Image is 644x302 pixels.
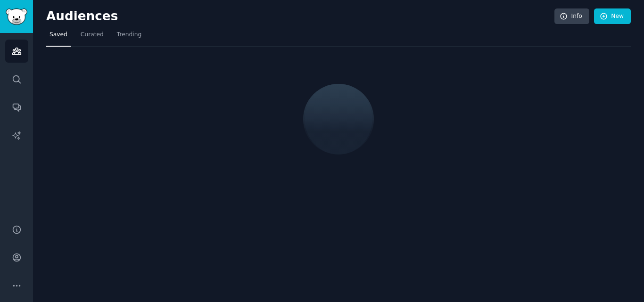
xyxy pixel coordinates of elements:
span: Curated [81,31,104,39]
a: Info [554,8,589,24]
a: Curated [77,27,107,47]
span: Trending [117,31,141,39]
img: GummySearch logo [6,8,27,25]
h2: Audiences [46,9,554,24]
a: Saved [46,27,71,47]
a: New [594,8,631,24]
a: Trending [114,27,145,47]
span: Saved [50,31,67,39]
